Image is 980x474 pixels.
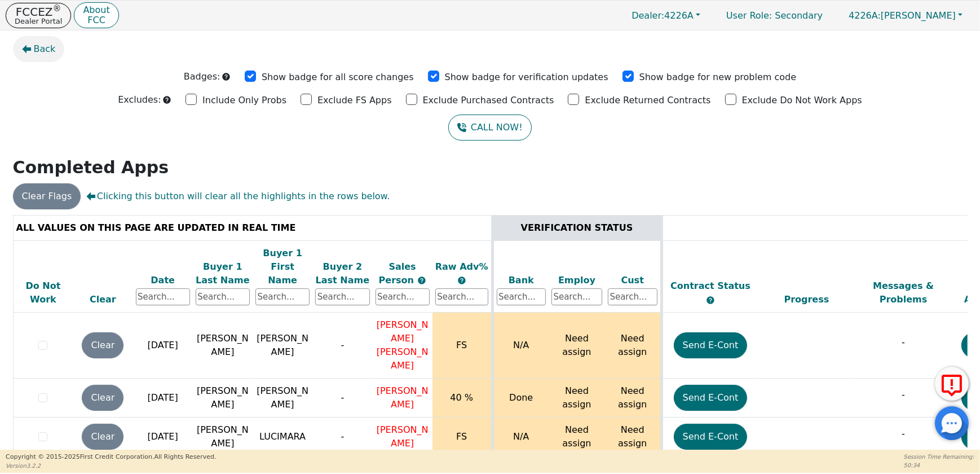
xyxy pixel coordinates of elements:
input: Search... [315,288,369,305]
button: Dealer:4226A [620,7,712,24]
td: [PERSON_NAME] [253,313,312,379]
span: [PERSON_NAME] [849,10,956,21]
button: Clear Flags [13,183,81,209]
button: Report Error to FCC [935,367,969,401]
p: Exclude Returned Contracts [585,94,710,107]
a: User Role: Secondary [715,5,834,27]
button: Send E-Cont [674,424,748,450]
p: Include Only Probs [202,94,286,107]
button: Clear [82,424,123,450]
p: Excludes: [118,93,161,107]
p: - [858,427,949,441]
span: FS [456,431,467,442]
p: About [83,6,109,15]
p: Badges: [184,70,220,84]
td: [DATE] [133,418,193,457]
span: Raw Adv% [435,261,488,272]
td: Need assign [605,313,661,379]
button: CALL NOW! [448,115,531,141]
span: Back [34,42,56,56]
span: Dealer: [632,10,664,21]
span: [PERSON_NAME] [PERSON_NAME] [377,319,429,371]
p: Copyright © 2015- 2025 First Credit Corporation. [6,453,216,462]
span: 40 % [450,392,473,403]
span: FS [456,340,467,350]
td: Done [492,379,549,418]
td: - [312,313,372,379]
td: Need assign [549,418,605,457]
strong: Completed Apps [13,157,169,177]
div: Buyer 2 Last Name [315,260,369,287]
td: N/A [492,313,549,379]
div: Employ [551,274,602,287]
p: Exclude FS Apps [317,94,392,107]
td: [PERSON_NAME] [193,418,253,457]
input: Search... [376,288,430,305]
p: Dealer Portal [15,17,62,25]
div: ALL VALUES ON THIS PAGE ARE UPDATED IN REAL TIME [16,221,488,235]
div: Bank [497,274,546,287]
p: Show badge for new problem code [639,71,797,84]
p: Exclude Do Not Work Apps [742,94,862,107]
td: [PERSON_NAME] [193,379,253,418]
button: Send E-Cont [674,385,748,411]
td: Need assign [549,379,605,418]
div: Cust [608,274,657,287]
button: Clear [82,332,123,358]
td: Need assign [605,379,661,418]
button: Back [13,36,65,62]
td: Need assign [549,313,605,379]
input: Search... [551,288,602,305]
td: [PERSON_NAME] [253,379,312,418]
div: VERIFICATION STATUS [497,221,657,235]
input: Search... [255,288,310,305]
button: Send E-Cont [674,332,748,358]
p: Exclude Purchased Contracts [423,94,554,107]
td: [DATE] [133,313,193,379]
td: - [312,418,372,457]
div: Messages & Problems [858,279,949,306]
span: [PERSON_NAME] [377,385,429,410]
span: Clicking this button will clear all the highlights in the rows below. [86,190,390,203]
p: FCCEZ [15,6,62,17]
span: Sales Person [379,261,417,286]
p: 50:34 [904,461,974,469]
p: FCC [83,16,109,25]
td: - [312,379,372,418]
div: Progress [761,293,853,306]
div: Date [136,274,190,287]
button: FCCEZ®Dealer Portal [6,3,71,28]
input: Search... [608,288,657,305]
p: - [858,336,949,349]
p: - [858,388,949,402]
button: AboutFCC [74,2,118,29]
button: 4226A:[PERSON_NAME] [837,7,974,24]
span: Contract Status [670,280,751,291]
span: [PERSON_NAME] [377,424,429,449]
p: Secondary [715,5,834,27]
td: [DATE] [133,379,193,418]
span: All Rights Reserved. [154,453,216,460]
p: Version 3.2.2 [6,462,216,470]
td: Need assign [605,418,661,457]
div: Do Not Work [16,279,70,306]
input: Search... [497,288,546,305]
span: User Role : [726,10,772,21]
sup: ® [53,3,61,14]
span: 4226A [632,10,694,21]
p: Session Time Remaining: [904,453,974,461]
button: Clear [82,385,123,411]
input: Search... [196,288,250,305]
span: 4226A: [849,10,881,21]
td: LUCIMARA [253,418,312,457]
div: Buyer 1 Last Name [196,260,250,287]
td: [PERSON_NAME] [193,313,253,379]
p: Show badge for all score changes [262,71,414,84]
input: Search... [435,288,488,305]
p: Show badge for verification updates [445,71,608,84]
